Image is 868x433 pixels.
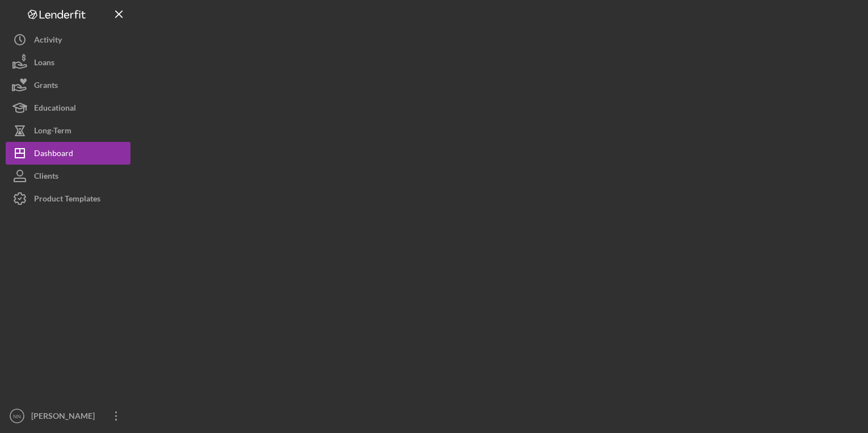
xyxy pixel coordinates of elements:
button: Long-Term [6,119,130,142]
button: Activity [6,28,130,51]
div: Product Templates [34,187,100,213]
button: NN[PERSON_NAME] [6,405,130,427]
button: Product Templates [6,187,130,210]
div: Grants [34,74,58,99]
text: NN [13,413,21,419]
div: Educational [34,96,76,122]
div: Activity [34,28,62,54]
button: Educational [6,96,130,119]
div: [PERSON_NAME] [28,405,102,430]
button: Grants [6,74,130,96]
button: Loans [6,51,130,74]
div: Dashboard [34,142,73,167]
div: Loans [34,51,54,77]
div: Long-Term [34,119,71,145]
div: Clients [34,165,58,190]
button: Clients [6,165,130,187]
button: Dashboard [6,142,130,165]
